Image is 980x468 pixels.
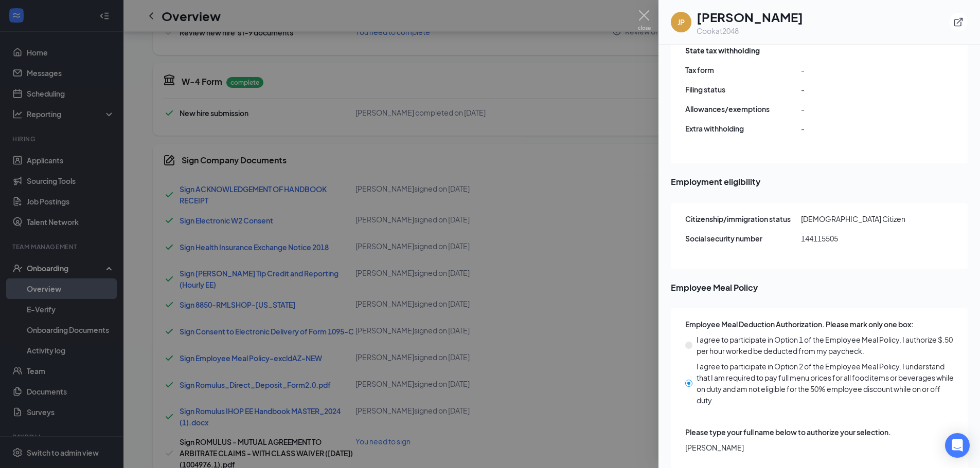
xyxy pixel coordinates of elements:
[697,361,955,406] span: I agree to participate in Option 2 of the Employee Meal Policy. I understand that I am required t...
[801,123,917,134] span: -
[671,281,968,294] span: Employee Meal Policy
[685,84,801,95] span: Filing status
[685,45,760,56] span: State tax withholding
[678,17,685,27] div: JP
[697,26,803,36] div: Cook at 2048
[801,103,917,115] span: -
[685,103,801,115] span: Allowances/exemptions
[685,233,801,244] span: Social security number
[801,64,917,76] span: -
[685,123,801,134] span: Extra withholding
[953,17,964,27] svg: ExternalLink
[685,64,801,76] span: Tax form
[685,442,955,453] span: [PERSON_NAME]
[801,233,917,244] span: 144115505
[801,84,917,95] span: -
[685,319,914,330] span: Employee Meal Deduction Authorization. Please mark only one box:
[697,334,955,357] span: I agree to participate in Option 1 of the Employee Meal Policy. I authorize $.50 per hour worked ...
[685,426,891,438] span: Please type your full name below to authorize your selection.
[801,213,917,224] span: [DEMOGRAPHIC_DATA] Citizen
[945,433,970,458] div: Open Intercom Messenger
[949,13,968,31] button: ExternalLink
[685,213,801,224] span: Citizenship/immigration status
[671,175,968,188] span: Employment eligibility
[697,8,803,26] h1: [PERSON_NAME]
